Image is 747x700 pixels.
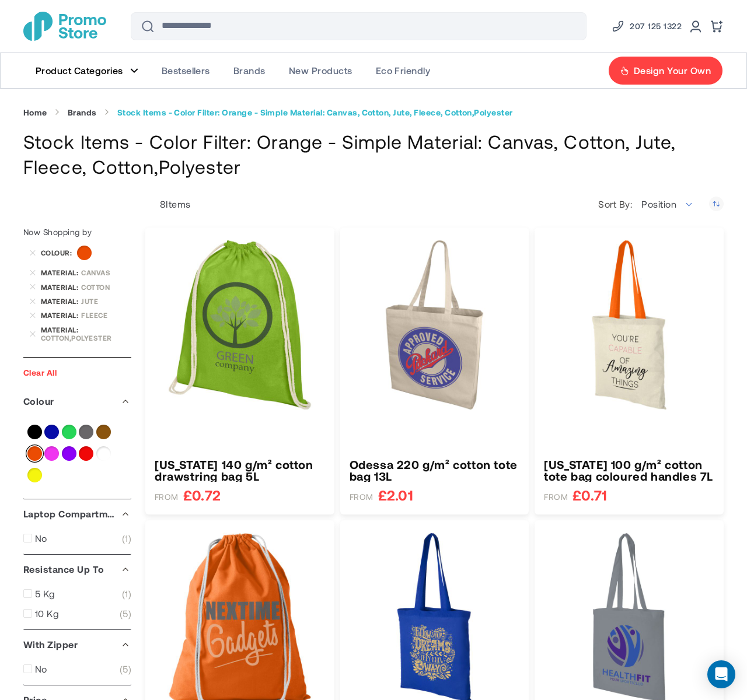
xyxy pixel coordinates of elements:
h1: Stock Items - Color Filter: Orange - Simple Material: Canvas, Cotton, Jute, Fleece, Cotton,Polyester [23,129,724,179]
span: Position [635,192,700,216]
div: Jute [81,297,131,305]
a: Clear All [23,367,57,377]
span: 10 Kg [35,608,59,619]
span: 1 [122,588,131,600]
div: Resistance Up To [23,555,131,584]
span: Eco Friendly [376,65,431,76]
a: Remove Material Cotton,Polyester [29,330,36,337]
div: Canvas [81,268,131,276]
span: 5 Kg [35,588,55,600]
span: No [35,663,47,675]
a: Yellow [27,468,42,482]
span: £0.72 [183,488,221,502]
div: Cotton [81,283,131,291]
a: Natural [96,425,111,439]
span: 5 [120,608,131,619]
div: Fleece [81,311,131,319]
span: FROM [155,492,179,502]
span: Design Your Own [634,65,711,76]
span: Now Shopping by [23,227,92,237]
a: Orange [27,446,42,461]
a: Remove Colour Orange [29,250,36,257]
a: Bestsellers [150,53,222,88]
span: New Products [289,65,352,76]
a: Home [23,107,47,118]
div: Open Intercom Messenger [707,660,735,688]
span: 1 [122,533,131,544]
a: Phone [611,19,682,33]
a: Oregon 140 g/m² cotton drawstring bag 5L [155,459,325,482]
a: Brands [222,53,277,88]
span: 8 [160,198,166,209]
img: Odessa 220 g/m² cotton tote bag 13L [350,240,520,410]
span: Position [641,198,676,209]
a: Nevada 100 g/m² cotton tote bag coloured handles 7L [544,459,714,482]
span: Product Categories [36,65,123,76]
a: Brands [68,107,97,118]
a: Design Your Own [608,56,723,85]
div: Laptop Compartment [23,499,131,528]
h3: [US_STATE] 140 g/m² cotton drawstring bag 5L [155,459,325,482]
span: £0.71 [573,488,607,502]
span: FROM [350,492,373,502]
span: Brands [233,65,266,76]
a: Eco Friendly [364,53,442,88]
span: Material [41,325,81,334]
img: Nevada 100 g/m² cotton tote bag coloured handles 7L [544,240,714,410]
button: Search [134,12,162,40]
a: Remove Material Jute [29,297,36,304]
img: Promotional Merchandise [23,12,106,41]
img: Oregon 140 g/m² cotton drawstring bag 5L [155,240,325,410]
span: Bestsellers [162,65,210,76]
span: 207 125 1322 [630,19,682,33]
div: With Zipper [23,630,131,659]
h3: [US_STATE] 100 g/m² cotton tote bag coloured handles 7L [544,459,714,482]
span: Colour [41,249,75,257]
a: Black [27,425,42,439]
a: Blue [44,425,59,439]
a: 10 Kg 5 [23,608,131,619]
span: 5 [120,663,131,675]
span: Material [41,311,81,319]
a: No 1 [23,533,131,544]
a: White [96,446,111,461]
div: Cotton,Polyester [41,334,131,342]
a: Purple [62,446,76,461]
span: No [35,533,47,544]
a: No 5 [23,663,131,675]
strong: Stock Items - Color Filter: Orange - Simple Material: Canvas, Cotton, Jute, Fleece, Cotton,Polyester [117,107,513,118]
a: Remove Material Canvas [29,269,36,276]
p: Items [145,198,191,210]
a: New Products [277,53,364,88]
a: Pink [44,446,59,461]
a: Red [79,446,93,461]
a: Set Descending Direction [709,197,724,211]
a: Product Categories [24,53,150,88]
label: Sort By [598,198,635,210]
a: store logo [23,12,106,41]
span: Material [41,297,81,305]
span: FROM [544,492,568,502]
a: Grey [79,425,93,439]
a: Green [62,425,76,439]
div: Colour [23,387,131,416]
a: Odessa 220 g/m² cotton tote bag 13L [350,459,520,482]
a: Remove Material Cotton [29,283,36,290]
span: Material [41,268,81,276]
span: £2.01 [378,488,413,502]
span: Material [41,283,81,291]
a: 5 Kg 1 [23,588,131,600]
a: Remove Material Fleece [29,312,36,319]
